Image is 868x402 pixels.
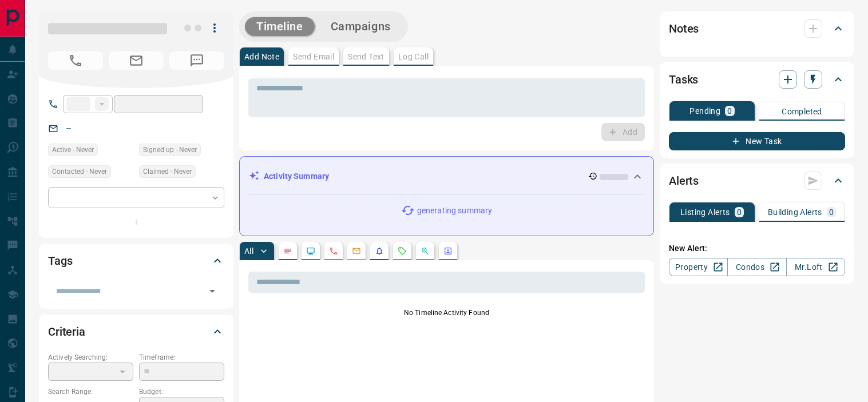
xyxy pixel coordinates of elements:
h2: Criteria [48,323,85,341]
p: Pending [689,107,720,115]
p: Completed [782,108,822,116]
p: All [244,247,253,255]
button: Timeline [245,17,315,36]
div: Activity Summary [249,166,644,187]
svg: Notes [283,246,292,256]
h2: Notes [669,19,699,38]
svg: Calls [329,246,338,256]
a: Condos [727,258,786,276]
p: 0 [829,208,834,216]
h2: Tags [48,252,72,270]
button: Open [204,283,220,299]
p: New Alert: [669,242,845,254]
span: Contacted - Never [52,166,107,177]
a: Property [669,258,728,276]
span: Signed up - Never [143,144,197,156]
button: Campaigns [319,17,402,36]
h2: Tasks [669,70,698,89]
span: Claimed - Never [143,166,192,177]
div: Alerts [669,167,845,194]
p: Add Note [244,53,279,61]
svg: Agent Actions [443,246,453,256]
a: -- [66,124,71,133]
svg: Lead Browsing Activity [306,246,315,256]
svg: Listing Alerts [375,246,384,256]
span: Active - Never [52,144,94,156]
p: Building Alerts [768,208,822,216]
button: New Task [669,132,845,150]
a: Mr.Loft [786,258,845,276]
p: Budget: [139,387,224,397]
p: No Timeline Activity Found [248,308,645,318]
div: Tags [48,247,224,274]
h2: Alerts [669,172,699,190]
p: Search Range: [48,387,133,397]
svg: Opportunities [421,246,430,256]
span: No Email [109,51,164,70]
p: Activity Summary [264,170,329,182]
div: Criteria [48,318,224,345]
div: Tasks [669,66,845,93]
p: 0 [727,107,732,115]
svg: Requests [398,246,407,256]
p: 0 [737,208,742,216]
p: generating summary [417,205,492,217]
div: Notes [669,15,845,42]
p: Actively Searching: [48,352,133,363]
span: No Number [48,51,103,70]
span: No Number [169,51,224,70]
p: Timeframe: [139,352,224,363]
p: Listing Alerts [680,208,730,216]
svg: Emails [352,246,361,256]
